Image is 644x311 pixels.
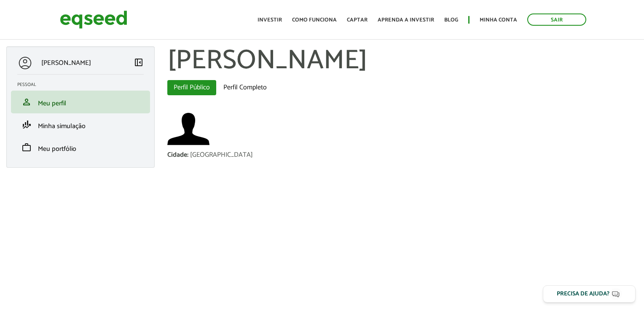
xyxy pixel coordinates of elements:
[217,80,273,95] a: Perfil Completo
[38,98,66,109] span: Meu perfil
[41,59,91,67] p: [PERSON_NAME]
[38,143,76,155] span: Meu portfólio
[11,91,150,113] li: Meu perfil
[17,82,150,87] h2: Pessoal
[347,17,368,23] a: Captar
[190,152,253,158] div: [GEOGRAPHIC_DATA]
[134,57,144,67] span: left_panel_close
[21,142,32,153] span: work
[444,17,458,23] a: Blog
[187,149,188,161] span: :
[38,121,86,132] span: Minha simulação
[292,17,337,23] a: Como funciona
[167,152,190,158] div: Cidade
[17,142,144,153] a: workMeu portfólio
[167,80,216,95] a: Perfil Público
[527,13,586,26] a: Sair
[60,8,127,31] img: EqSeed
[21,120,32,130] span: finance_mode
[17,97,144,107] a: personMeu perfil
[17,120,144,130] a: finance_modeMinha simulação
[134,57,144,69] a: Colapsar menu
[21,97,32,107] span: person
[378,17,434,23] a: Aprenda a investir
[167,108,209,150] a: Ver perfil do usuário.
[258,17,282,23] a: Investir
[167,46,638,76] h1: [PERSON_NAME]
[480,17,517,23] a: Minha conta
[11,113,150,136] li: Minha simulação
[11,136,150,159] li: Meu portfólio
[167,108,209,150] img: Foto de Luiz Lopes Amaral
